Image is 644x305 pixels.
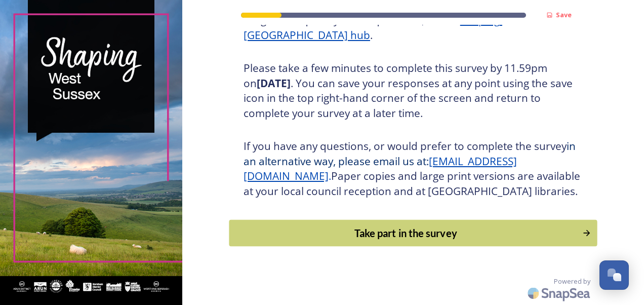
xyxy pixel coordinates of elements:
[525,281,595,305] img: SnapSea Logo
[244,139,578,168] span: in an alternative way, please email us at:
[229,220,597,247] button: Continue
[599,260,629,290] button: Open Chat
[257,76,291,90] strong: [DATE]
[556,10,572,19] strong: Save
[244,139,583,199] h3: If you have any questions, or would prefer to complete the survey Paper copies and large print ve...
[244,61,583,121] h3: Please take a few minutes to complete this survey by 11.59pm on . You can save your responses at ...
[329,169,331,183] span: .
[234,225,577,241] div: Take part in the survey
[244,154,517,183] a: [EMAIL_ADDRESS][DOMAIN_NAME]
[554,277,590,286] span: Powered by
[244,13,502,42] a: Shaping [GEOGRAPHIC_DATA] hub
